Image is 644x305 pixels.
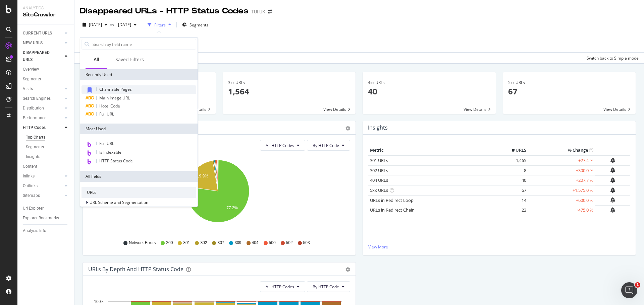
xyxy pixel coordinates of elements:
text: 100% [94,299,104,304]
button: [DATE] [80,19,110,30]
div: Search Engines [23,95,51,102]
div: Recently Used [80,69,198,80]
button: [DATE] [115,19,139,30]
span: 502 [286,240,293,246]
span: 302 [200,240,207,246]
th: Metric [368,145,501,155]
th: # URLS [501,145,528,155]
div: Switch back to Simple mode [587,55,639,61]
a: CURRENT URLS [23,30,63,37]
a: Analysis Info [23,227,69,234]
a: Visits [23,85,63,92]
span: All HTTP Codes [266,284,294,290]
span: 309 [234,240,241,246]
div: Most Used [80,124,198,134]
div: Segments [23,76,41,83]
td: +300.0 % [528,165,595,175]
div: Overview [23,66,39,73]
text: 77.2% [226,206,238,210]
button: By HTTP Code [307,140,350,151]
td: +207.7 % [528,175,595,185]
a: DISAPPEARED URLS [23,49,63,63]
button: All HTTP Codes [260,281,305,292]
a: Distribution [23,105,63,112]
div: Insights [26,153,40,160]
svg: A chart. [88,156,348,234]
span: By HTTP Code [313,143,339,148]
th: % Change [528,145,595,155]
span: URL Scheme and Segmentation [90,200,148,205]
a: 301 URLs [370,157,388,163]
div: All [94,56,99,63]
div: Filters [154,22,166,28]
span: Full URL [99,141,114,146]
div: Analytics [23,5,69,11]
td: +600.0 % [528,195,595,205]
div: bell-plus [610,197,615,203]
input: Search by field name [92,39,196,49]
a: NEW URLS [23,40,63,47]
button: Filters [145,19,174,30]
span: 200 [166,240,173,246]
div: Saved Filters [115,56,144,63]
a: Outlinks [23,182,63,189]
span: Segments [190,22,208,28]
a: URLs in Redirect Chain [370,207,415,213]
div: Sitemaps [23,192,40,199]
td: +1,575.0 % [528,185,595,196]
a: Explorer Bookmarks [23,215,69,222]
h4: Insights [368,123,388,132]
div: bell-plus [610,187,615,193]
a: URLs in Redirect Loop [370,197,414,203]
div: Performance [23,115,46,122]
button: All HTTP Codes [260,140,305,151]
a: Url Explorer [23,205,69,212]
span: 301 [183,240,190,246]
div: Explorer Bookmarks [23,215,59,222]
td: 67 [501,185,528,196]
td: 40 [501,175,528,185]
div: Top Charts [26,134,45,141]
div: CURRENT URLS [23,30,52,37]
div: bell-plus [610,158,615,163]
a: Segments [23,76,69,83]
div: Content [23,163,37,170]
div: gear [345,267,350,272]
button: Switch back to Simple mode [584,53,639,63]
div: TUI UK [251,8,265,15]
span: 503 [303,240,310,246]
span: Channable Pages [99,86,132,92]
div: URLs by Depth and HTTP Status Code [88,266,183,273]
a: 5xx URLs [370,187,388,193]
span: HTTP Status Code [99,158,133,164]
span: 2025 Sep. 1st [89,22,102,27]
div: DISAPPEARED URLS [23,49,57,63]
span: Hotel Code [99,103,120,109]
a: Segments [26,144,69,151]
a: Performance [23,115,63,122]
a: 302 URLs [370,167,388,173]
span: 307 [217,240,224,246]
td: +475.0 % [528,205,595,215]
span: vs [110,22,115,27]
div: All fields [80,171,198,182]
div: Outlinks [23,182,38,189]
span: Network Errors [129,240,156,246]
div: Distribution [23,105,44,112]
div: NEW URLS [23,40,43,47]
a: HTTP Codes [23,124,63,131]
a: Inlinks [23,173,63,180]
div: Inlinks [23,173,35,180]
div: Disappeared URLs - HTTP Status Codes [80,5,249,17]
span: 2025 Aug. 21st [115,22,131,27]
div: arrow-right-arrow-left [268,9,272,14]
div: HTTP Codes [23,124,46,131]
a: Top Charts [26,134,69,141]
div: bell-plus [610,207,615,213]
button: By HTTP Code [307,281,350,292]
div: gear [345,126,350,131]
span: 500 [269,240,276,246]
div: bell-plus [610,167,615,173]
div: bell-plus [610,177,615,183]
